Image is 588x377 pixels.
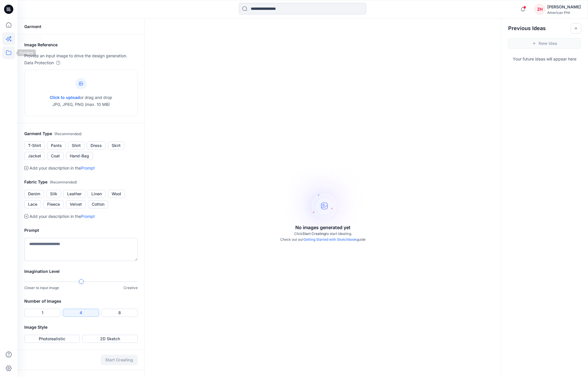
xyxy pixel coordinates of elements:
span: Start Creating [303,231,326,236]
button: T-Shirt [24,141,45,150]
p: Provide an input image to drive the design generation. [24,52,138,59]
p: Closer to input image [24,285,59,291]
h2: Image Reference [24,41,138,48]
button: Lace [24,200,41,208]
p: Click to start ideating. Check out our guide [280,231,366,242]
button: Linen [88,190,106,198]
button: Silk [46,190,61,198]
button: Jacket [24,152,45,160]
button: 1 [24,309,60,317]
span: Click to upload [50,95,80,100]
p: Creative [124,285,138,291]
h2: Previous Ideas [508,25,546,32]
button: Toggle idea bar [571,23,581,34]
p: or drag and drop JPG, JPEG, PNG (max. 10 MB) [50,94,112,108]
span: ( Recommended ) [54,132,82,136]
h2: Number of Images [24,298,138,305]
button: Skirt [108,141,124,150]
p: No images generated yet [295,224,351,231]
button: Cotton [88,200,108,208]
h2: Fabric Type [24,179,138,186]
p: Add your description in the [30,165,95,172]
button: Coat [47,152,64,160]
a: Prompt [81,214,95,219]
div: [PERSON_NAME] [547,3,581,10]
button: Hand-Bag [66,152,93,160]
h2: Garment Type [24,130,138,137]
span: ( Recommended ) [50,180,77,184]
button: 4 [63,309,99,317]
div: American Phil [547,10,581,15]
a: Prompt [81,165,95,170]
h2: Imagination Level [24,268,138,275]
div: ZH [534,4,545,14]
button: Denim [24,190,44,198]
p: Add your description in the [30,213,95,220]
button: Shirt [68,141,84,150]
button: Dress [87,141,106,150]
button: Velvet [66,200,86,208]
a: Getting Started with Sketchbook [303,237,357,242]
h2: Image Style [24,324,138,331]
h2: Prompt [24,227,138,234]
button: 2D Sketch [82,335,138,343]
button: Wool [108,190,125,198]
button: Pants [47,141,66,150]
button: Leather [63,190,85,198]
p: Data Protection [24,59,54,66]
p: Your future ideas will appear here [501,53,588,62]
button: 8 [102,309,138,317]
button: Photorealistic [24,335,80,343]
button: Fleece [43,200,64,208]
